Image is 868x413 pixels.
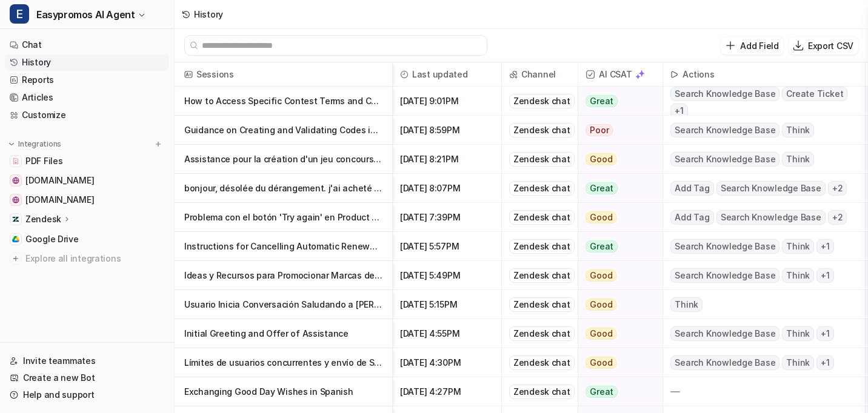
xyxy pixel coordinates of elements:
span: [DATE] 4:55PM [398,319,496,348]
span: Good [586,299,616,311]
div: Zendesk chat [509,239,575,254]
p: Guidance on Creating and Validating Codes in Easypromos [184,116,382,145]
span: [DATE] 5:15PM [398,290,496,319]
span: Think [670,297,703,312]
a: Articles [5,89,169,106]
button: Export CSV [789,37,858,55]
img: easypromos-apiref.redoc.ly [12,196,19,203]
div: Zendesk chat [509,152,575,167]
div: Zendesk chat [509,355,575,370]
p: How to Access Specific Contest Terms and Conditions on Easypromos [184,87,382,116]
span: + 2 [828,210,847,225]
span: Good [586,269,616,282]
img: expand menu [7,140,16,148]
a: easypromos-apiref.redoc.ly[DOMAIN_NAME] [5,191,169,208]
span: Last updated [398,62,496,87]
span: Search Knowledge Base [670,87,780,101]
span: [DATE] 4:30PM [398,348,496,377]
span: Create Ticket [782,87,847,101]
span: Great [586,240,618,253]
a: History [5,54,169,71]
button: Good [578,261,655,290]
p: Initial Greeting and Offer of Assistance [184,319,382,348]
p: Problema con el botón 'Try again' en Product Recommender de Easypromos [184,203,382,232]
span: Good [586,211,616,223]
span: + 2 [828,181,847,196]
button: Great [578,87,655,116]
span: Good [586,328,616,340]
span: Search Knowledge Base [670,123,780,137]
h2: Actions [683,62,714,87]
span: Think [782,123,814,137]
a: Google DriveGoogle Drive [5,231,169,248]
button: Great [578,377,655,406]
span: [DATE] 8:21PM [398,145,496,174]
a: Help and support [5,386,169,403]
button: Integrations [5,138,65,150]
span: PDF Files [25,155,62,167]
div: Zendesk chat [509,210,575,225]
a: www.easypromosapp.com[DOMAIN_NAME] [5,172,169,189]
span: + 1 [816,326,834,341]
div: Zendesk chat [509,94,575,108]
span: [DATE] 9:01PM [398,87,496,116]
p: Export CSV [808,39,853,52]
a: Reports [5,71,169,88]
span: Great [586,182,618,194]
div: Zendesk chat [509,297,575,312]
a: Invite teammates [5,352,169,369]
span: Sessions [179,62,387,87]
span: [DATE] 8:07PM [398,174,496,203]
p: Integrations [18,139,61,149]
span: [DOMAIN_NAME] [25,194,94,206]
span: Search Knowledge Base [670,355,780,370]
p: Zendesk [25,213,61,225]
div: Zendesk chat [509,123,575,137]
span: Add Tag [670,210,713,225]
button: Poor [578,116,655,145]
span: AI CSAT [583,62,658,87]
span: Good [586,357,616,369]
div: Zendesk chat [509,385,575,399]
button: Good [578,145,655,174]
p: Instructions for Cancelling Automatic Renewal of Subscription [184,232,382,261]
p: Límites de usuarios concurrentes y envío de SMS en encuestas Easypromos [184,348,382,377]
span: + 1 [816,239,834,254]
span: [DATE] 5:49PM [398,261,496,290]
span: Great [586,386,618,398]
span: Think [782,152,814,167]
div: History [194,8,223,21]
span: [DATE] 4:27PM [398,377,496,406]
span: Google Drive [25,233,79,245]
span: Search Knowledge Base [670,239,780,254]
span: Add Tag [670,181,713,196]
span: Search Knowledge Base [670,326,780,341]
span: [DATE] 8:59PM [398,116,496,145]
span: Explore all integrations [25,249,164,268]
div: Zendesk chat [509,326,575,341]
button: Good [578,203,655,232]
button: Good [578,290,655,319]
a: Explore all integrations [5,250,169,267]
button: Good [578,319,655,348]
span: E [10,4,29,24]
div: Zendesk chat [509,181,575,196]
span: Think [782,355,814,370]
p: Exchanging Good Day Wishes in Spanish [184,377,382,406]
button: Great [578,174,655,203]
button: Add Field [721,37,783,55]
span: Think [782,268,814,283]
p: Usuario Inicia Conversación Saludando a [PERSON_NAME] [184,290,382,319]
span: + 1 [816,355,834,370]
span: + 1 [816,268,834,283]
p: Ideas y Recursos para Promocionar Marcas de Maquillaje [184,261,382,290]
button: Good [578,348,655,377]
span: Search Knowledge Base [716,210,826,225]
img: PDF Files [12,157,19,165]
span: Search Knowledge Base [670,152,780,167]
span: [DATE] 5:57PM [398,232,496,261]
img: Google Drive [12,236,19,243]
div: Zendesk chat [509,268,575,283]
span: Search Knowledge Base [716,181,826,196]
